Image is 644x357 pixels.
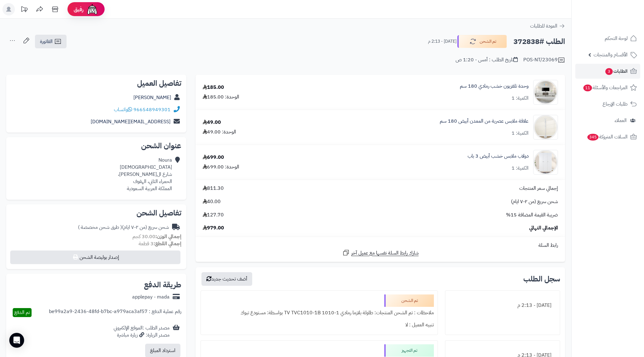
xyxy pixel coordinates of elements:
div: ملاحظات : تم الشحن المنتجات: طاولة بلازما رمادي 1-1010 TV TVC1010-1B بواسطة: مستودع تبوك [205,307,434,319]
span: لوحة التحكم [605,34,628,43]
a: [PERSON_NAME] [133,94,171,101]
span: المراجعات والأسئلة [583,83,628,92]
img: logo-2.png [602,17,638,30]
span: 40.00 [203,198,221,205]
button: إصدار بوليصة الشحن [10,250,180,264]
span: الفاتورة [40,38,53,45]
img: ai-face.png [86,3,98,15]
h2: تفاصيل العميل [11,80,181,87]
div: مصدر الزيارة: زيارة مباشرة [114,332,170,339]
div: تم الشحن [384,294,434,307]
a: المراجعات والأسئلة11 [575,80,640,95]
span: ضريبة القيمة المضافة 15% [506,211,558,219]
div: مصدر الطلب :الموقع الإلكتروني [114,324,170,339]
a: دولاب ملابس خشب أبيض 3 باب [468,153,529,160]
a: لوحة التحكم [575,31,640,46]
h3: سجل الطلب [523,275,560,283]
span: 11 [583,85,592,91]
div: الكمية: 1 [512,130,529,137]
span: الإجمالي النهائي [529,224,558,232]
div: تم التجهيز [384,344,434,357]
div: الكمية: 1 [512,165,529,172]
div: [DATE] - 2:13 م [449,299,556,311]
a: طلبات الإرجاع [575,97,640,111]
a: واتساب [114,106,132,113]
div: POS-NT/23069 [523,56,565,64]
a: شارك رابط السلة نفسها مع عميل آخر [342,249,419,257]
div: تاريخ الطلب : أمس - 1:20 ص [456,56,518,63]
span: 811.30 [203,185,224,192]
small: 3 قطعة [139,240,181,247]
div: 699.00 [203,154,224,161]
div: رابط السلة [198,242,563,249]
span: السلات المتروكة [587,133,628,141]
span: إجمالي سعر المنتجات [519,185,558,192]
strong: إجمالي الوزن: [155,233,181,240]
span: رفيق [74,6,84,13]
span: الطلبات [605,67,628,76]
img: 1752316796-1-90x90.jpg [534,115,558,140]
div: Noura [DEMOGRAPHIC_DATA] شارع ال[PERSON_NAME]، الحمراء الثاني، الهفوف المملكة العربية السعودية [118,157,172,192]
h2: عنوان الشحن [11,142,181,150]
div: رقم عملية الدفع : be99a2a9-2436-48fd-b7bc-a979aca3af57 [49,308,181,317]
div: 49.00 [203,119,221,126]
a: وحدة تلفزيون خشب رمادي 180 سم [460,83,529,90]
span: 3 [605,68,613,75]
div: 185.00 [203,84,224,91]
h2: الطلب #372838 [513,35,565,48]
span: 979.00 [203,224,224,232]
a: علاقة ملابس عصرية من المعدن أبيض 180 سم [440,118,529,125]
span: شحن سريع (من ٢-٧ ايام) [511,198,558,205]
a: السلات المتروكة345 [575,129,640,144]
span: العملاء [615,116,627,125]
div: تنبيه العميل : لا [205,319,434,331]
button: أضف تحديث جديد [201,272,252,286]
span: 127.70 [203,211,224,219]
div: شحن سريع (من ٢-٧ ايام) [78,224,169,231]
div: الكمية: 1 [512,95,529,102]
div: الوحدة: 185.00 [203,94,239,101]
a: العملاء [575,113,640,128]
button: تم الشحن [457,35,507,48]
span: شارك رابط السلة نفسها مع عميل آخر [351,250,419,257]
span: الأقسام والمنتجات [594,50,628,59]
a: تحديثات المنصة [16,3,32,17]
div: الوحدة: 699.00 [203,163,239,171]
small: 30.00 كجم [132,233,181,240]
span: العودة للطلبات [530,22,557,30]
img: 1753186020-1-90x90.jpg [534,150,558,175]
div: Open Intercom Messenger [9,333,24,348]
span: طلبات الإرجاع [603,100,628,108]
strong: إجمالي القطع: [153,240,181,247]
span: 345 [587,134,599,141]
a: [EMAIL_ADDRESS][DOMAIN_NAME] [91,118,171,125]
img: 1750495956-220601011471-90x90.jpg [534,80,558,105]
a: 966548949301 [133,106,171,113]
a: الفاتورة [35,35,67,48]
a: الطلبات3 [575,64,640,79]
a: العودة للطلبات [530,22,565,30]
span: تم الدفع [14,309,30,316]
span: ( طرق شحن مخصصة ) [78,224,122,231]
h2: تفاصيل الشحن [11,209,181,217]
div: applepay - mada [132,294,170,301]
small: [DATE] - 2:13 م [428,38,456,45]
div: الوحدة: 49.00 [203,128,236,136]
h2: طريقة الدفع [144,281,181,289]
